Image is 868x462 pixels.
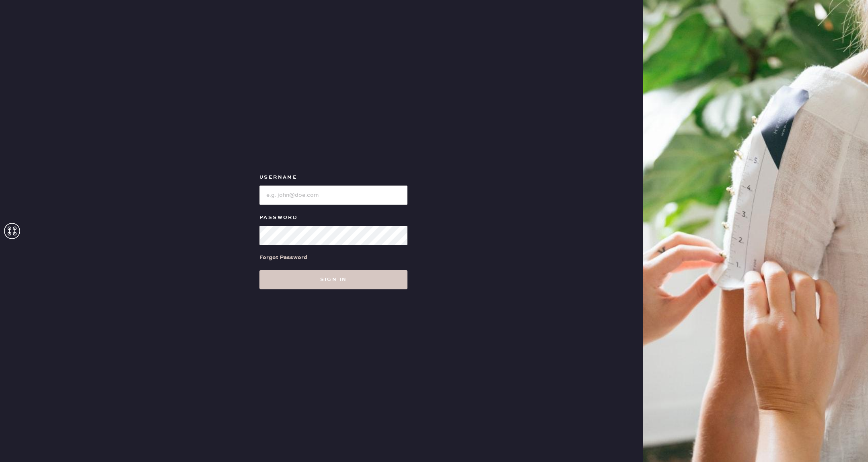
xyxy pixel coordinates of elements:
[259,173,407,182] label: Username
[259,253,307,262] div: Forgot Password
[259,245,307,270] a: Forgot Password
[259,213,407,223] label: Password
[259,186,407,205] input: e.g. john@doe.com
[259,270,407,289] button: Sign in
